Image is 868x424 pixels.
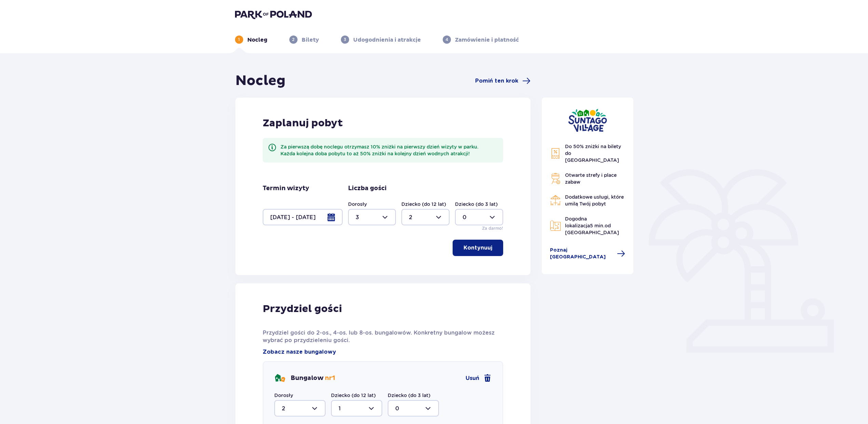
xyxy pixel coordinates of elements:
button: Kontynuuj [453,240,503,256]
p: Bungalow [291,374,335,382]
a: Zobacz nasze bungalowy [263,348,336,356]
label: Dziecko (do 3 lat) [455,201,498,208]
img: Restaurant Icon [550,195,561,206]
img: Grill Icon [550,173,561,184]
label: Dziecko (do 12 lat) [331,392,376,399]
img: Discount Icon [550,148,561,159]
p: Liczba gości [348,184,387,193]
span: Dogodna lokalizacja od [GEOGRAPHIC_DATA] [565,216,619,235]
label: Dziecko (do 12 lat) [401,201,446,208]
a: Pomiń ten krok [475,77,531,85]
label: Dorosły [348,201,367,208]
img: Map Icon [550,220,561,231]
p: 4 [445,37,448,43]
a: Poznaj [GEOGRAPHIC_DATA] [550,247,625,260]
p: Zamówienie i płatność [455,36,519,44]
p: Udogodnienia i atrakcje [353,36,421,44]
span: Do 50% zniżki na bilety do [GEOGRAPHIC_DATA] [565,144,621,163]
img: Park of Poland logo [235,10,312,19]
span: 5 min. [590,223,605,228]
span: Usuń [466,374,479,382]
p: Przydziel gości [263,302,342,315]
div: Za pierwszą dobę noclegu otrzymasz 10% zniżki na pierwszy dzień wizyty w parku. Każda kolejna dob... [280,143,498,157]
p: Bilety [302,36,319,44]
p: 2 [292,37,294,43]
h1: Nocleg [235,72,286,89]
span: Otwarte strefy i place zabaw [565,172,617,185]
a: Usuń [466,374,492,382]
p: Kontynuuj [464,244,492,252]
p: Nocleg [247,36,267,44]
label: Dziecko (do 3 lat) [388,392,430,399]
img: bungalows Icon [274,373,285,384]
p: Termin wizyty [263,184,309,193]
p: Przydziel gości do 2-os., 4-os. lub 8-os. bungalowów. Konkretny bungalow możesz wybrać po przydzi... [263,329,504,344]
p: Za darmo! [482,225,503,231]
p: 3 [344,37,346,43]
img: Suntago Village [568,109,607,132]
span: nr 1 [325,374,335,382]
p: Zaplanuj pobyt [263,117,343,130]
span: Dodatkowe usługi, które umilą Twój pobyt [565,194,624,207]
p: 1 [238,37,240,43]
span: Poznaj [GEOGRAPHIC_DATA] [550,247,613,260]
label: Dorosły [274,392,293,399]
span: Pomiń ten krok [475,77,518,85]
